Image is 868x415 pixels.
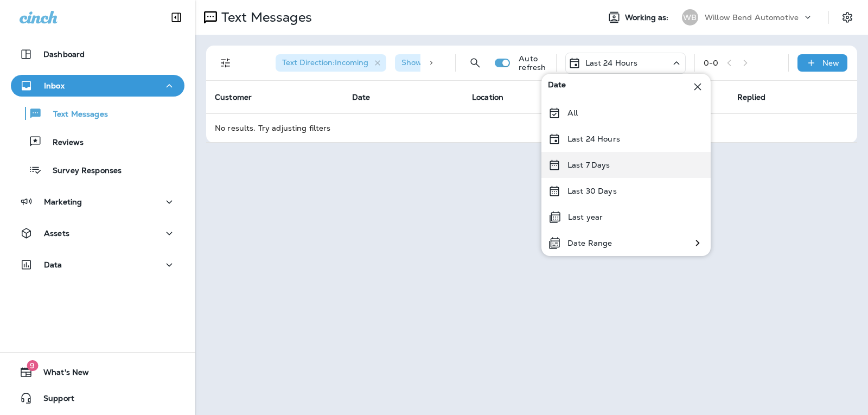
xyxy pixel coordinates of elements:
[822,59,839,67] p: New
[27,360,38,371] span: 9
[11,254,184,276] button: Data
[625,13,671,22] span: Working as:
[33,368,89,381] span: What's New
[838,8,857,27] button: Settings
[42,138,84,148] p: Reviews
[44,197,82,206] p: Marketing
[215,92,252,102] span: Customer
[395,54,550,72] div: Show Start/Stop/Unsubscribe:true
[352,92,371,102] span: Date
[401,58,532,67] span: Show Start/Stop/Unsubscribe : true
[206,113,857,142] td: No results. Try adjusting filters
[11,387,184,409] button: Support
[705,13,799,22] p: Willow Bend Automotive
[567,161,610,169] p: Last 7 Days
[282,58,368,67] span: Text Direction : Incoming
[11,158,184,181] button: Survey Responses
[33,394,74,407] span: Support
[11,75,184,97] button: Inbox
[11,43,184,65] button: Dashboard
[11,361,184,383] button: 9What's New
[42,166,122,176] p: Survey Responses
[585,59,638,67] p: Last 24 Hours
[464,52,486,74] button: Search Messages
[11,102,184,125] button: Text Messages
[567,239,612,247] p: Date Range
[42,110,108,120] p: Text Messages
[44,81,65,90] p: Inbox
[276,54,386,72] div: Text Direction:Incoming
[217,9,312,25] p: Text Messages
[11,130,184,153] button: Reviews
[548,80,566,93] span: Date
[43,50,85,59] p: Dashboard
[472,92,503,102] span: Location
[11,191,184,213] button: Marketing
[215,52,237,74] button: Filters
[519,54,547,72] p: Auto refresh
[737,92,765,102] span: Replied
[44,260,62,269] p: Data
[568,213,603,221] p: Last year
[567,135,620,143] p: Last 24 Hours
[44,229,69,238] p: Assets
[161,7,192,28] button: Collapse Sidebar
[704,59,718,67] div: 0 - 0
[682,9,698,25] div: WB
[567,187,617,195] p: Last 30 Days
[11,222,184,244] button: Assets
[567,108,578,117] p: All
